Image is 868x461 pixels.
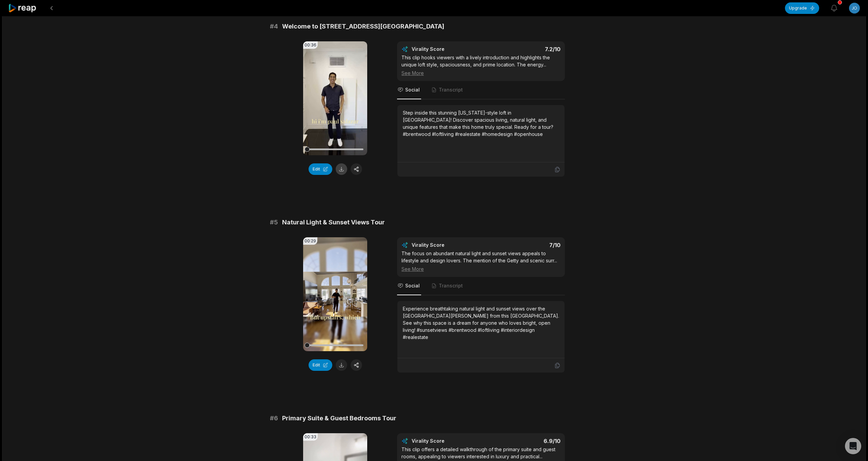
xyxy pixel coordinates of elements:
div: Virality Score [412,438,485,444]
button: Edit [309,163,332,175]
span: Natural Light & Sunset Views Tour [282,218,385,227]
nav: Tabs [397,81,565,99]
div: 7.2 /10 [488,46,561,53]
span: Social [405,282,420,289]
nav: Tabs [397,277,565,295]
div: See More [401,265,560,273]
div: Step inside this stunning [US_STATE]-style loft in [GEOGRAPHIC_DATA]! Discover spacious living, n... [403,109,559,138]
div: Experience breathtaking natural light and sunset views over the [GEOGRAPHIC_DATA][PERSON_NAME] fr... [403,305,559,341]
div: Virality Score [412,242,485,248]
div: The focus on abundant natural light and sunset views appeals to lifestyle and design lovers. The ... [401,250,560,273]
div: This clip hooks viewers with a lively introduction and highlights the unique loft style, spacious... [401,54,560,77]
div: Open Intercom Messenger [845,438,861,454]
span: Transcript [439,282,463,289]
span: Primary Suite & Guest Bedrooms Tour [282,414,396,423]
div: 6.9 /10 [488,438,561,444]
div: 7 /10 [488,242,561,248]
span: # 5 [270,218,278,227]
span: Social [405,86,420,93]
span: Welcome to [STREET_ADDRESS][GEOGRAPHIC_DATA] [282,22,444,31]
button: Edit [309,359,332,371]
span: # 6 [270,414,278,423]
span: # 4 [270,22,278,31]
button: Upgrade [785,2,819,14]
video: Your browser does not support mp4 format. [303,41,367,155]
div: Virality Score [412,46,485,53]
div: See More [401,69,560,77]
video: Your browser does not support mp4 format. [303,237,367,351]
span: Transcript [439,86,463,93]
